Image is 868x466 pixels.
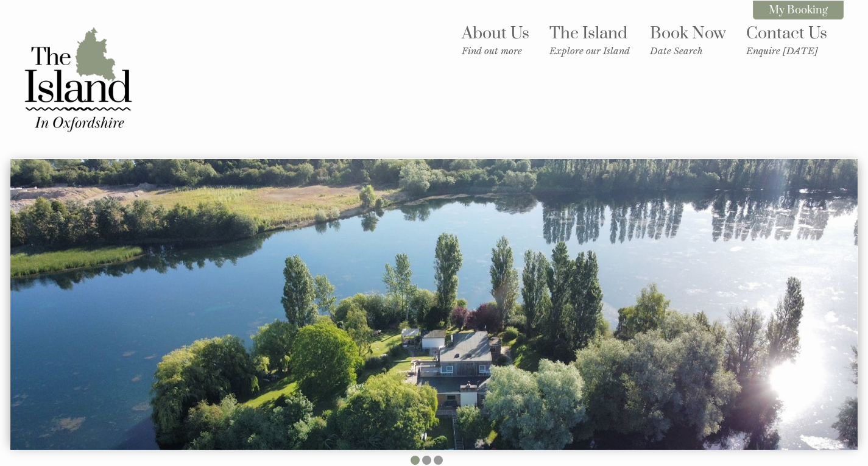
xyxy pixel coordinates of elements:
[753,1,844,19] a: My Booking
[650,23,726,57] a: Book NowDate Search
[17,18,139,140] img: The Island in Oxfordshire
[462,23,529,57] a: About UsFind out more
[549,45,630,57] small: Explore our Island
[650,45,726,57] small: Date Search
[746,23,827,57] a: Contact UsEnquire [DATE]
[746,45,827,57] small: Enquire [DATE]
[549,23,630,57] a: The IslandExplore our Island
[462,45,529,57] small: Find out more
